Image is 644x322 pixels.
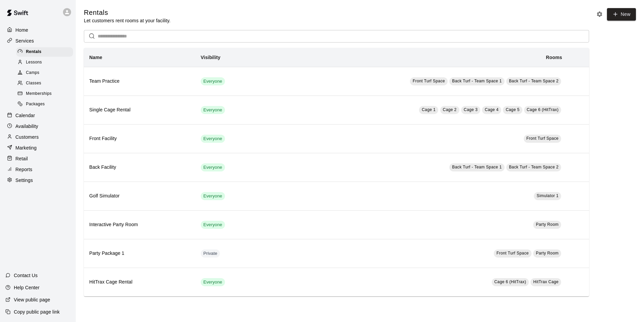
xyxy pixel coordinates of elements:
[537,193,558,198] span: Simulator 1
[15,134,39,140] p: Customers
[5,143,70,153] a: Marketing
[16,89,73,99] div: Memberships
[15,112,35,119] p: Calendar
[15,144,37,151] p: Marketing
[14,272,38,279] p: Contact Us
[16,68,73,78] div: Camps
[422,107,436,112] span: Cage 1
[536,222,558,227] span: Party Room
[452,165,502,169] span: Back Turf - Team Space 1
[201,107,225,113] span: Everyone
[536,251,558,256] span: Party Room
[201,164,225,171] span: Everyone
[201,106,225,114] div: This service is visible to all of your customers
[485,107,498,112] span: Cage 4
[494,279,526,284] span: Cage 6 (HitTrax)
[443,107,457,112] span: Cage 2
[16,58,73,67] div: Lessons
[201,193,225,199] span: Everyone
[201,221,225,229] div: This service is visible to all of your customers
[201,78,225,85] span: Everyone
[452,79,502,83] span: Back Turf - Team Space 1
[84,8,170,17] h5: Rentals
[496,251,529,256] span: Front Turf Space
[201,249,220,258] div: This service is hidden, and can only be accessed via a direct link
[5,121,70,131] a: Availability
[14,296,50,303] p: View public page
[509,79,558,83] span: Back Turf - Team Space 2
[14,284,39,291] p: Help Center
[201,136,225,142] span: Everyone
[15,27,28,33] p: Home
[5,132,70,142] a: Customers
[89,164,190,171] h6: Back Facility
[26,80,41,87] span: Classes
[89,106,190,114] h6: Single Cage Rental
[5,175,70,185] a: Settings
[16,57,76,68] a: Lessons
[5,36,70,46] a: Services
[26,101,45,108] span: Packages
[5,164,70,175] a: Reports
[413,79,445,83] span: Front Turf Space
[16,79,73,88] div: Classes
[89,250,190,257] h6: Party Package 1
[201,222,225,228] span: Everyone
[15,177,33,184] p: Settings
[607,8,636,21] a: New
[89,192,190,200] h6: Golf Simulator
[16,100,73,109] div: Packages
[89,278,190,286] h6: HitTrax Cage Rental
[89,55,102,60] b: Name
[506,107,519,112] span: Cage 5
[464,107,478,112] span: Cage 3
[201,278,225,286] div: This service is visible to all of your customers
[5,25,70,35] a: Home
[509,165,558,169] span: Back Turf - Team Space 2
[16,89,76,99] a: Memberships
[201,192,225,200] div: This service is visible to all of your customers
[527,107,559,112] span: Cage 6 (HitTrax)
[526,136,559,141] span: Front Turf Space
[26,49,41,55] span: Rentals
[89,135,190,142] h6: Front Facility
[16,78,76,89] a: Classes
[15,123,38,130] p: Availability
[84,17,170,24] p: Let customers rent rooms at your facility.
[16,99,76,110] a: Packages
[16,47,73,57] div: Rentals
[201,163,225,171] div: This service is visible to all of your customers
[16,47,76,57] a: Rentals
[16,68,76,78] a: Camps
[5,154,70,164] a: Retail
[201,135,225,143] div: This service is visible to all of your customers
[84,48,589,296] table: simple table
[533,279,558,284] span: HitTrax Cage
[201,279,225,286] span: Everyone
[15,37,34,44] p: Services
[201,55,221,60] b: Visibility
[546,55,562,60] b: Rooms
[594,9,605,19] button: Rental settings
[201,77,225,85] div: This service is visible to all of your customers
[15,166,32,173] p: Reports
[26,59,42,66] span: Lessons
[15,155,28,162] p: Retail
[201,250,220,257] span: Private
[89,221,190,229] h6: Interactive Party Room
[5,110,70,120] a: Calendar
[26,90,52,97] span: Memberships
[89,78,190,85] h6: Team Practice
[14,308,60,315] p: Copy public page link
[26,70,39,76] span: Camps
